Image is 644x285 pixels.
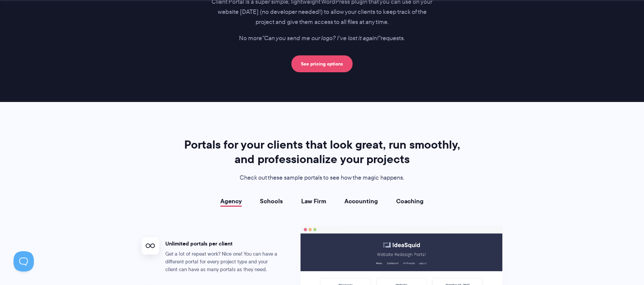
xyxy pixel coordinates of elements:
h2: Portals for your clients that look great, run smoothly, and professionalize your projects [181,137,463,166]
a: See pricing options [291,55,353,72]
a: Law Firm [301,198,326,205]
a: Schools [260,198,283,205]
p: Check out these sample portals to see how the magic happens. [181,173,463,183]
p: No more requests. [212,33,433,44]
iframe: Toggle Customer Support [14,251,34,271]
a: Agency [220,198,242,205]
a: Coaching [396,198,424,205]
h4: Unlimited portals per client [165,240,280,247]
a: Accounting [344,198,378,205]
p: Get a lot of repeat work? Nice one! You can have a different portal for every project type and yo... [165,250,280,274]
i: "Can you send me our logo? I've lost it again!" [262,34,381,43]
